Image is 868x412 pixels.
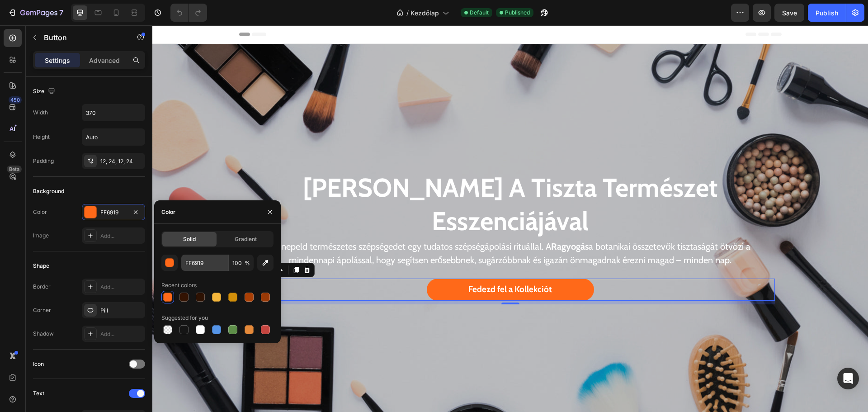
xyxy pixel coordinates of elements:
span: / [406,8,409,18]
div: Recent colors [161,281,197,289]
div: 450 [9,96,22,104]
div: Publish [816,8,838,18]
span: Fedezd fel a Kollekciót [316,259,400,269]
span: Gradient [235,235,257,243]
div: Image [33,232,49,240]
input: Auto [82,104,145,121]
p: Settings [45,56,70,65]
div: Undo/Redo [170,4,207,22]
span: Solid [183,235,196,243]
div: Beta [7,166,22,173]
p: 7 [59,7,63,18]
input: Eg: FFFFFF [181,255,228,271]
div: Icon [33,360,44,368]
span: Published [505,9,530,17]
div: Add... [100,283,143,291]
div: Shadow [33,330,54,338]
div: Open Intercom Messenger [837,368,859,389]
div: Color [33,208,47,216]
div: Text [33,389,44,398]
span: Default [470,9,489,17]
div: Size [33,85,57,98]
strong: Ragyogás [399,216,436,227]
button: Save [774,4,804,22]
div: FF6919 [100,208,127,217]
button: Publish [808,4,846,22]
div: Background [33,187,64,195]
div: Add... [100,330,143,338]
span: Save [782,9,797,17]
p: Button [44,32,121,43]
p: Advanced [89,56,120,65]
div: Pill [100,307,143,315]
div: Button [105,241,125,249]
span: Kezdőlap [410,8,439,18]
div: Corner [33,306,51,314]
input: Auto [82,129,145,145]
div: Suggested for you [161,314,208,322]
span: % [245,259,250,267]
div: Add... [100,232,143,240]
div: Border [33,283,51,291]
iframe: Design area [152,25,868,412]
a: Fedezd fel a Kollekciót [274,253,442,275]
div: Height [33,133,50,141]
div: Width [33,109,48,117]
div: 12, 24, 12, 24 [100,157,143,166]
button: 7 [4,4,67,22]
div: Padding [33,157,54,165]
div: Shape [33,262,49,270]
div: Color [161,208,175,216]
